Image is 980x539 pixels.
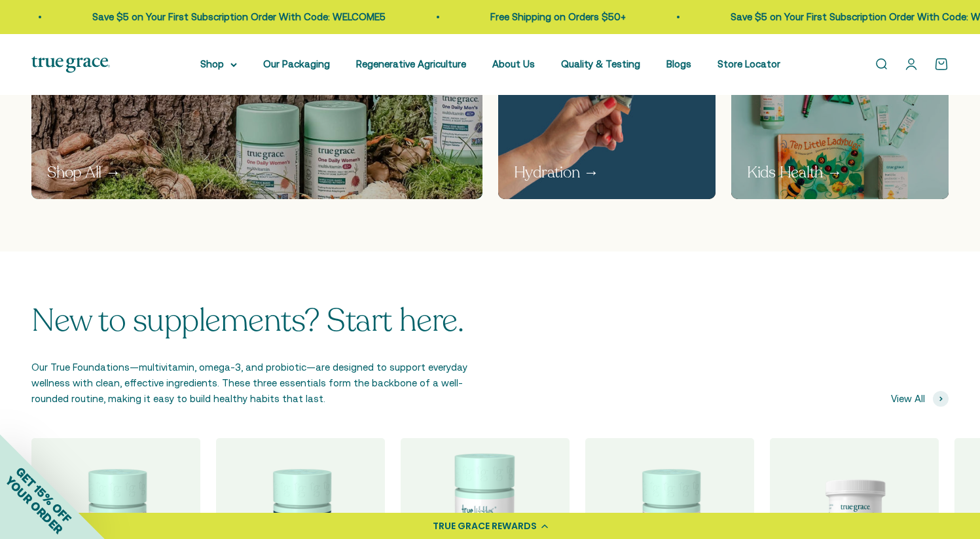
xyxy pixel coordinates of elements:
[498,9,716,199] img: Hand holding three small packages of electrolyte powder of different flavors against a blue backg...
[490,11,626,22] a: Free Shipping on Orders $50+
[666,58,691,69] a: Blogs
[561,58,640,69] a: Quality & Testing
[891,391,949,407] a: View All
[492,58,535,69] a: About Us
[13,464,74,525] span: GET 15% OFF
[3,474,65,536] span: YOUR ORDER
[31,360,490,407] p: Our True Foundations—multivitamin, omega-3, and probiotic—are designed to support everyday wellne...
[717,58,780,69] a: Store Locator
[747,162,843,184] p: Kids Health →
[356,58,466,69] a: Regenerative Agriculture
[514,162,599,184] p: Hydration →
[433,519,537,533] div: TRUE GRACE REWARDS
[731,9,949,199] img: Collection of children's products including a red monster-shaped container, toys, and health prod...
[31,299,463,342] split-lines: New to supplements? Start here.
[47,162,121,184] p: Shop All →
[92,9,386,25] p: Save $5 on Your First Subscription Order With Code: WELCOME5
[891,391,925,407] span: View All
[200,56,237,72] summary: Shop
[263,58,330,69] a: Our Packaging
